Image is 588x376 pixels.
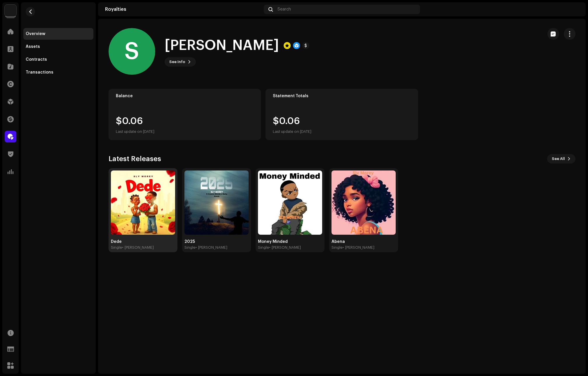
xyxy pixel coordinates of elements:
[258,170,322,235] img: 2cdcc35b-0b09-47a3-85cb-53cf3893aa06
[269,245,301,250] div: • [PERSON_NAME]
[343,245,374,250] div: • [PERSON_NAME]
[165,57,196,67] button: See Info
[165,36,279,55] h1: [PERSON_NAME]
[547,154,575,163] button: See All
[105,7,261,12] div: Royalties
[116,94,254,98] div: Balance
[184,170,249,235] img: 11503652-de2b-4aea-946b-ecf03f006e9d
[111,245,122,250] div: Single
[331,239,396,244] div: Abena
[196,245,227,250] div: • [PERSON_NAME]
[109,28,155,75] div: S
[109,154,161,163] h3: Latest Releases
[23,67,93,78] re-m-nav-item: Transactions
[266,89,418,140] re-o-card-value: Statement Totals
[116,128,154,135] div: Last update on [DATE]
[273,94,411,98] div: Statement Totals
[169,56,185,68] span: See Info
[109,89,261,140] re-o-card-value: Balance
[184,245,196,250] div: Single
[258,239,322,244] div: Money Minded
[111,170,175,235] img: dfbc385f-a255-4fe1-a044-ccba95477a6d
[26,32,45,36] div: Overview
[111,239,175,244] div: Dede
[258,245,269,250] div: Single
[552,153,565,165] span: See All
[23,54,93,65] re-m-nav-item: Contracts
[331,245,343,250] div: Single
[23,41,93,53] re-m-nav-item: Assets
[23,28,93,40] re-m-nav-item: Overview
[5,5,16,16] img: 1c16f3de-5afb-4452-805d-3f3454e20b1b
[331,170,396,235] img: bf39b4aa-001c-491c-a604-793c7d4e18c3
[26,44,40,49] div: Assets
[184,239,249,244] div: 2025
[122,245,154,250] div: • [PERSON_NAME]
[26,70,53,75] div: Transactions
[26,57,47,62] div: Contracts
[273,128,311,135] div: Last update on [DATE]
[569,5,579,14] img: 94355213-6620-4dec-931c-2264d4e76804
[278,7,291,12] span: Search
